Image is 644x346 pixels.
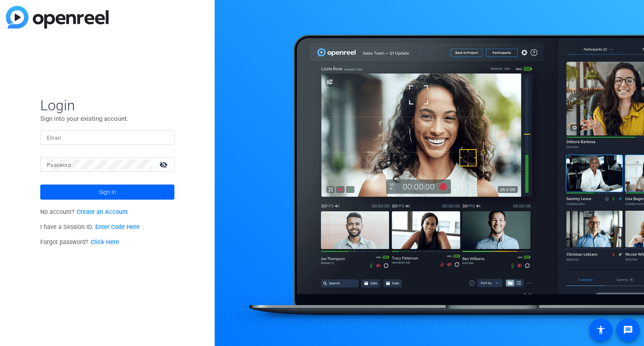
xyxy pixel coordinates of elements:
[40,96,174,114] span: Login
[47,135,61,141] mat-label: Email
[40,208,128,216] span: No account?
[596,325,606,335] mat-icon: accessibility
[40,185,174,200] button: Sign in
[40,114,174,123] p: Sign into your existing account.
[47,132,168,142] input: Enter Email Address
[47,162,71,168] mat-label: Password
[95,224,140,231] a: Enter Code Here
[99,182,116,203] span: Sign in
[40,239,119,246] span: Forgot password?
[40,224,140,231] span: I have a Session ID.
[6,6,109,29] img: blue-gradient.svg
[623,325,633,335] mat-icon: message
[77,208,128,216] a: Create an Account
[154,159,174,171] mat-icon: visibility_off
[91,239,119,246] a: Click Here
